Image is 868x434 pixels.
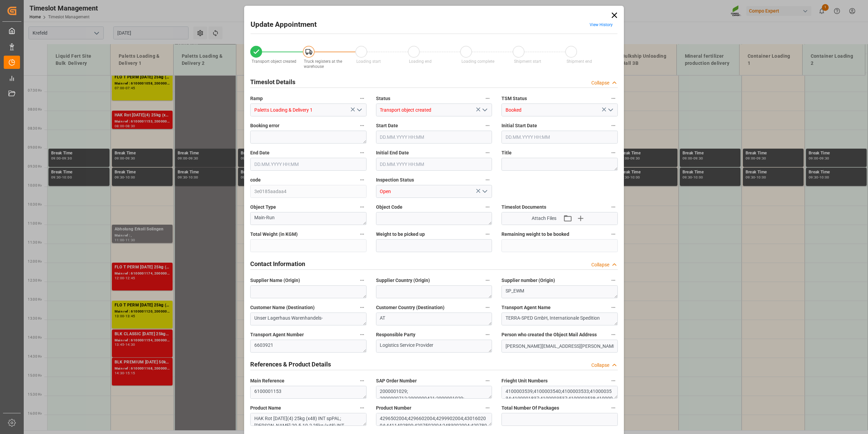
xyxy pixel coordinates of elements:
[479,186,490,197] button: open menu
[250,377,284,384] span: Main Reference
[250,158,367,171] input: DD.MM.YYYY HH:MM
[376,404,411,412] span: Product Number
[501,386,618,399] textarea: 4100003539;4100003540;4100003533;4100003534;4100001837;4100003537;4100003538;4100003535;
[501,149,512,156] span: Title
[358,376,367,385] button: Main Reference
[501,313,618,325] textarea: TERRA-SPED GmbH, Internationale Spedition
[591,79,609,87] div: Collapse
[376,158,492,171] input: DD.MM.YYYY HH:MM
[483,230,492,239] button: Weight to be picked up
[501,231,569,238] span: Remaining weight to be booked
[501,404,559,412] span: Total Number Of Packages
[250,103,367,116] input: Type to search/select
[250,277,300,284] span: Supplier Name (Origin)
[483,148,492,157] button: Initial End Date
[483,121,492,130] button: Start Date
[250,259,305,268] h2: Contact Information
[609,376,618,385] button: Frieght Unit Numbers
[483,94,492,103] button: Status
[250,386,367,399] textarea: 6100001153
[514,59,541,64] span: Shipment start
[483,175,492,184] button: Inspection Status
[501,377,548,384] span: Frieght Unit Numbers
[376,377,417,384] span: SAP Order Number
[250,304,315,311] span: Customer Name (Destination)
[356,59,381,64] span: Loading start
[250,122,279,129] span: Booking error
[483,403,492,412] button: Product Number
[358,403,367,412] button: Product Name
[252,59,296,64] span: Transport object created
[609,94,618,103] button: TSM Status
[483,276,492,285] button: Supplier Country (Origin)
[358,276,367,285] button: Supplier Name (Origin)
[304,59,342,69] span: Truck registers at the warehouse
[251,19,317,30] h2: Update Appointment
[609,403,618,412] button: Total Number Of Packages
[358,148,367,157] button: End Date
[376,277,430,284] span: Supplier Country (Origin)
[250,331,304,338] span: Transport Agent Number
[250,95,263,102] span: Ramp
[376,149,409,156] span: Initial End Date
[591,261,609,268] div: Collapse
[609,203,618,211] button: Timeslot Documents
[250,413,367,426] textarea: HAK Rot [DATE](4) 25kg (x48) INT spPAL;[PERSON_NAME] 20-5-10-2 25kg (x48) INT spPAL;VITA MC 10L (...
[479,105,490,115] button: open menu
[376,313,492,325] textarea: AT
[250,404,281,412] span: Product Name
[250,340,367,353] textarea: 6603921
[358,175,367,184] button: code
[376,131,492,144] input: DD.MM.YYYY HH:MM
[250,149,270,156] span: End Date
[591,362,609,369] div: Collapse
[376,386,492,399] textarea: 2000001029; 2000000712;2000000421;2000001029;
[358,303,367,312] button: Customer Name (Destination)
[354,105,364,115] button: open menu
[376,122,398,129] span: Start Date
[376,231,425,238] span: Weight to be picked up
[250,176,261,184] span: code
[376,176,414,184] span: Inspection Status
[501,304,551,311] span: Transport Agent Name
[250,212,367,225] textarea: Main-Run
[376,413,492,426] textarea: 4296502004;4296602004;4299902004;4301602004;4411402899;4297502004;2483002004;4297802004;
[250,313,367,325] textarea: Unser Lagerhaus Warenhandels-
[358,230,367,239] button: Total Weight (in KGM)
[609,148,618,157] button: Title
[250,77,295,87] h2: Timeslot Details
[501,131,618,144] input: DD.MM.YYYY HH:MM
[501,204,546,211] span: Timeslot Documents
[409,59,432,64] span: Loading end
[376,204,402,211] span: Object Code
[609,121,618,130] button: Initial Start Date
[483,330,492,339] button: Responsible Party
[532,215,556,222] span: Attach Files
[376,103,492,116] input: Type to search/select
[609,230,618,239] button: Remaining weight to be booked
[501,95,527,102] span: TSM Status
[605,105,615,115] button: open menu
[358,330,367,339] button: Transport Agent Number
[358,203,367,211] button: Object Type
[376,304,445,311] span: Customer Country (Destination)
[609,276,618,285] button: Supplier number (Origin)
[501,285,618,298] textarea: SP_EWM
[501,331,597,338] span: Person who created the Object Mail Address
[250,231,298,238] span: Total Weight (in KGM)
[590,22,613,27] a: View History
[609,330,618,339] button: Person who created the Object Mail Address
[567,59,592,64] span: Shipment end
[250,360,331,369] h2: References & Product Details
[358,121,367,130] button: Booking error
[376,331,415,338] span: Responsible Party
[501,277,555,284] span: Supplier number (Origin)
[461,59,494,64] span: Loading complete
[376,95,390,102] span: Status
[250,204,276,211] span: Object Type
[483,303,492,312] button: Customer Country (Destination)
[501,122,537,129] span: Initial Start Date
[609,303,618,312] button: Transport Agent Name
[483,203,492,211] button: Object Code
[376,340,492,353] textarea: Logistics Service Provider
